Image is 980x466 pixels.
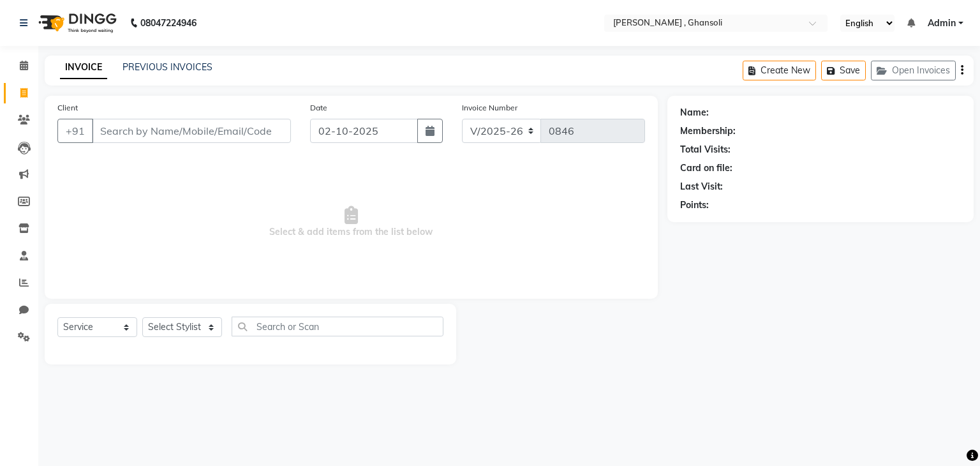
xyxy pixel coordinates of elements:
span: Admin [928,17,956,30]
input: Search by Name/Mobile/Email/Code [92,119,291,143]
a: PREVIOUS INVOICES [122,61,212,73]
a: INVOICE [60,56,107,79]
img: logo [33,5,120,41]
div: Last Visit: [680,180,723,193]
button: Open Invoices [871,61,956,80]
b: 08047224946 [140,5,197,41]
div: Membership: [680,124,736,138]
input: Search or Scan [232,317,443,336]
span: Select & add items from the list below [57,158,645,286]
div: Name: [680,106,709,119]
label: Client [57,102,78,114]
button: +91 [57,119,93,143]
label: Date [310,102,327,114]
button: Save [821,61,866,80]
div: Points: [680,199,709,212]
div: Card on file: [680,162,732,175]
button: Create New [743,61,816,80]
label: Invoice Number [462,102,517,114]
div: Total Visits: [680,143,731,156]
